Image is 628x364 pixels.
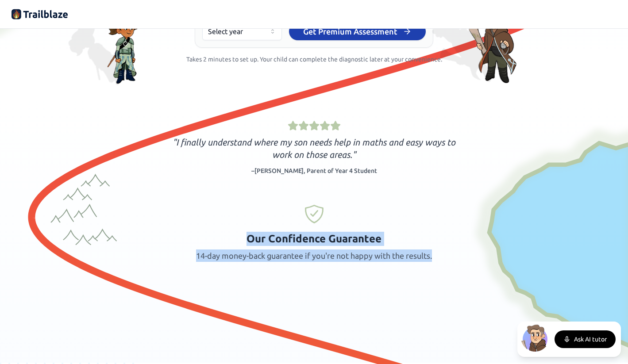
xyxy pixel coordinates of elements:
[555,330,616,348] button: Ask AI tutor
[186,56,442,63] span: Takes 2 minutes to set up. Your child can complete the diagnostic later at your convenience.
[12,7,68,21] img: Trailblaze
[303,25,397,38] span: Get Premium Assessment
[289,23,426,40] button: Get Premium Assessment
[247,232,381,246] h3: Our Confidence Guarantee
[196,249,432,262] p: 14-day money-back guarantee if you're not happy with the results.
[521,323,549,352] img: North
[166,136,463,161] p: " I finally understand where my son needs help in maths and easy ways to work on those areas. "
[251,166,377,175] div: – [PERSON_NAME] , Parent of Year 4 Student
